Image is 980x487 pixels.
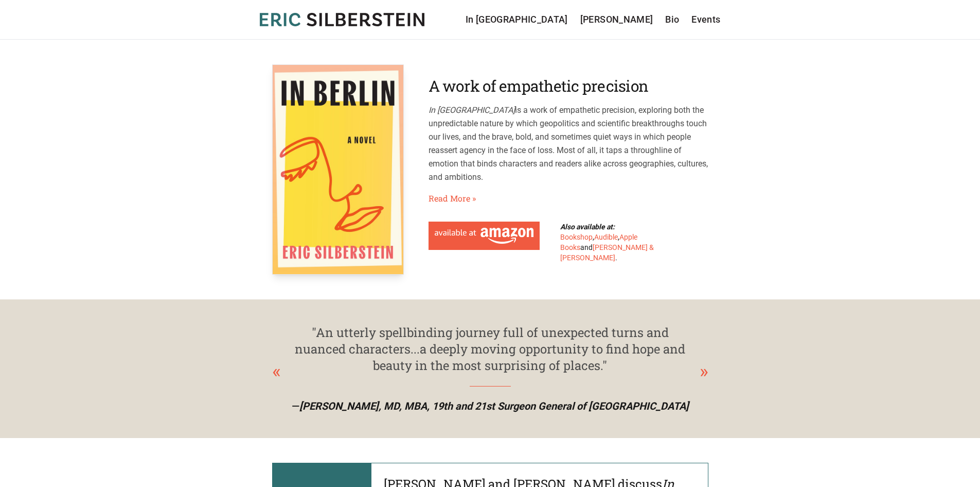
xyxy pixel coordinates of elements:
a: Apple Books [560,233,637,251]
p: — [280,399,700,413]
span: » [472,192,476,205]
img: Available at Amazon [435,228,533,244]
a: [PERSON_NAME] [580,12,653,27]
b: Also available at: [560,223,615,231]
a: Read More» [429,192,476,205]
div: , , and . [560,222,667,263]
a: Audible [594,233,618,241]
div: Next slide [700,358,708,385]
img: In Berlin [272,64,404,275]
em: In [GEOGRAPHIC_DATA] [429,105,515,115]
div: "An utterly spellbinding journey full of unexpected turns and nuanced characters...a deeply movin... [293,324,688,374]
a: [PERSON_NAME] & [PERSON_NAME] [560,243,654,262]
a: Events [691,12,720,27]
a: Bookshop [560,233,593,241]
h2: A work of empathetic precision [429,77,708,95]
p: is a work of empathetic precision, exploring both the unpredictable nature by which geopolitics a... [429,104,708,184]
span: [PERSON_NAME], MD, MBA, 19th and 21st Surgeon General of [GEOGRAPHIC_DATA] [299,400,689,412]
div: Previous slide [272,358,281,385]
a: In [GEOGRAPHIC_DATA] [466,12,568,27]
a: Available at Amazon [429,222,540,250]
a: Bio [665,12,679,27]
div: 1 / 4 [272,324,708,413]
